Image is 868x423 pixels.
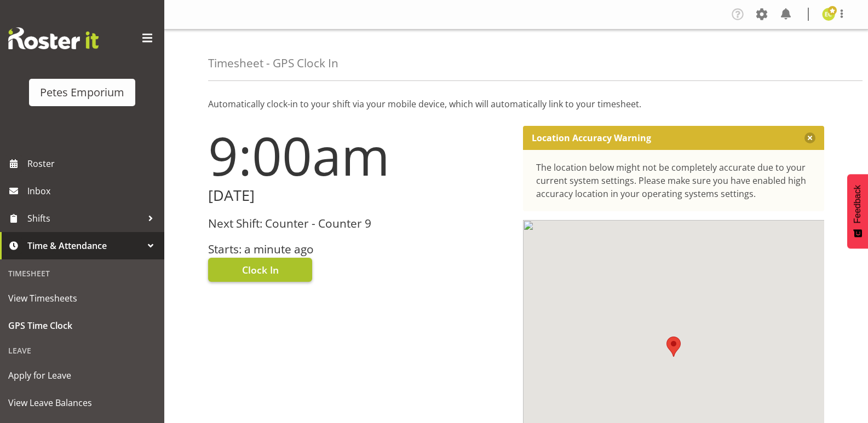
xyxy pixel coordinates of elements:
a: Apply for Leave [3,362,162,389]
p: Automatically clock-in to your shift via your mobile device, which will automatically link to you... [208,97,824,111]
span: Time & Attendance [27,237,142,254]
span: Apply for Leave [8,367,156,384]
div: Petes Emporium [40,84,124,101]
span: Shifts [27,210,142,227]
span: View Timesheets [8,290,156,306]
img: emma-croft7499.jpg [822,8,835,21]
h2: [DATE] [208,187,510,204]
a: View Timesheets [3,285,162,312]
h1: 9:00am [208,126,510,185]
div: The location below might not be completely accurate due to your current system settings. Please m... [536,161,812,200]
span: GPS Time Clock [8,317,156,334]
span: View Leave Balances [8,395,156,411]
h3: Next Shift: Counter - Counter 9 [208,217,510,230]
button: Close message [804,132,815,143]
h3: Starts: a minute ago [208,243,510,256]
a: View Leave Balances [3,389,162,416]
img: Rosterit website logo [8,27,99,49]
h4: Timesheet - GPS Clock In [208,57,338,69]
p: Location Accuracy Warning [532,132,651,143]
button: Feedback - Show survey [847,174,868,248]
span: Inbox [27,183,159,199]
span: Roster [27,155,159,172]
span: Feedback [853,185,863,223]
div: Timesheet [3,262,162,285]
a: GPS Time Clock [3,312,162,339]
button: Clock In [208,258,312,282]
div: Leave [3,339,162,362]
span: Clock In [242,263,279,277]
